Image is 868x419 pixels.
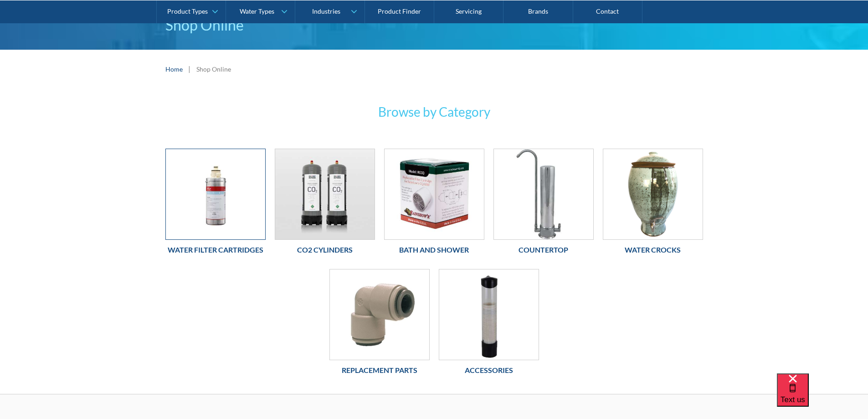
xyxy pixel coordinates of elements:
[329,365,430,376] h6: Replacement Parts
[384,244,484,255] h6: Bath and Shower
[439,269,539,380] a: AccessoriesAccessories
[275,149,375,239] img: Co2 Cylinders
[196,64,231,74] div: Shop Online
[384,149,484,260] a: Bath and ShowerBath and Shower
[603,149,703,239] img: Water Crocks
[603,244,703,255] h6: Water Crocks
[777,373,868,419] iframe: podium webchat widget bubble
[165,64,183,74] a: Home
[240,7,274,15] div: Water Types
[439,269,539,360] img: Accessories
[439,365,539,376] h6: Accessories
[257,102,612,121] h3: Browse by Category
[385,149,484,239] img: Bath and Shower
[330,269,429,360] img: Replacement Parts
[167,7,208,15] div: Product Types
[312,7,340,15] div: Industries
[493,149,594,260] a: CountertopCountertop
[494,149,593,239] img: Countertop
[187,63,192,74] div: |
[165,14,703,36] h1: Shop Online
[493,244,594,255] h6: Countertop
[166,149,265,239] img: Water Filter Cartridges
[165,244,266,255] h6: Water Filter Cartridges
[329,269,430,380] a: Replacement PartsReplacement Parts
[275,244,375,255] h6: Co2 Cylinders
[603,149,703,260] a: Water CrocksWater Crocks
[275,149,375,260] a: Co2 CylindersCo2 Cylinders
[165,149,266,260] a: Water Filter CartridgesWater Filter Cartridges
